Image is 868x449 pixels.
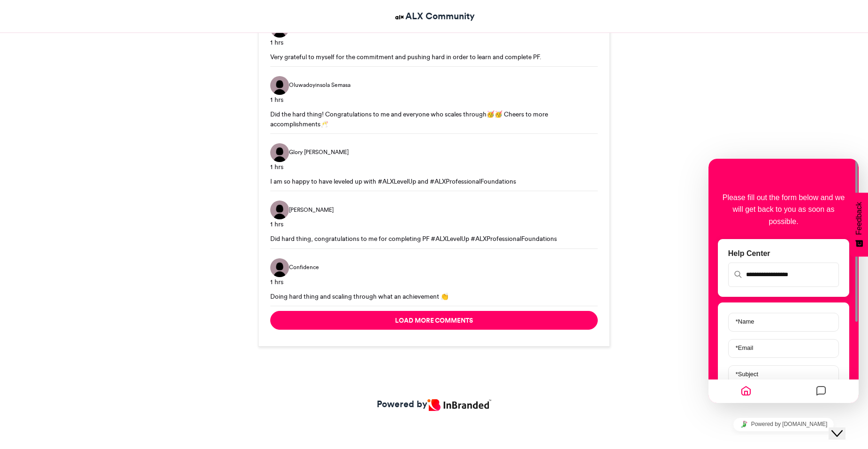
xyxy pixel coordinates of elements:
div: 1 hrs [270,95,598,105]
span: Glory [PERSON_NAME] [289,148,349,156]
iframe: chat widget [829,411,859,440]
div: 1 hrs [270,162,598,172]
img: Inbranded [427,399,491,411]
div: 1 hrs [270,38,598,47]
div: Doing hard thing and scaling through what an achievement 👏 [270,292,598,301]
span: [PERSON_NAME] [289,206,334,214]
img: Raphael [270,201,289,219]
iframe: chat widget [708,414,859,435]
div: Very grateful to myself for the commitment and pushing hard in order to learn and complete PF. [270,52,598,62]
div: 1 hrs [270,277,598,287]
img: Confidence [270,258,289,277]
div: Did hard thing, congratulations to me for completing PF #ALXLevelUp #ALXProfessionalFoundations [270,234,598,243]
iframe: chat widget [708,159,859,403]
div: Did the hard thing! Congratulations to me and everyone who scales through🥳🥳 Cheers to more accomp... [270,109,598,129]
div: 1 hrs [270,219,598,229]
img: ALX Community [394,11,405,23]
div: I am so happy to have leveled up with #ALXLevelUp and #ALXProfessionalFoundations [270,177,598,186]
img: Glory [270,143,289,162]
img: Oluwadoyinsola [270,76,289,95]
button: Feedback - Show survey [850,193,868,256]
button: Load more comments [270,311,598,330]
a: ALX Community [394,9,475,23]
span: Confidence [289,263,319,271]
span: Feedback [855,202,863,235]
span: Oluwadoyinsola Semasa [289,81,350,89]
a: Powered by [377,397,491,411]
